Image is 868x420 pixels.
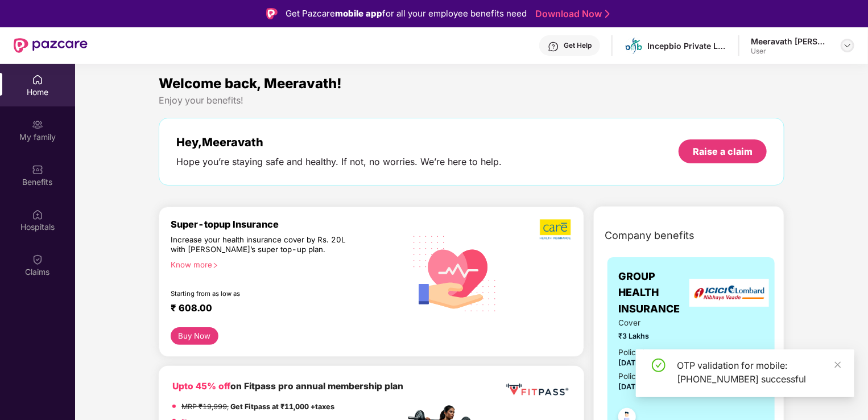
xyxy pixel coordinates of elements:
[176,135,502,149] div: Hey, Meeravath
[176,156,502,168] div: Hope you’re staying safe and healthy. If not, no worries. We’re here to help.
[677,359,841,386] div: OTP validation for mobile: [PHONE_NUMBER] successful
[171,260,398,268] div: Know more
[32,119,43,130] img: svg+xml;base64,PHN2ZyB3aWR0aD0iMjAiIGhlaWdodD0iMjAiIHZpZXdCb3g9IjAgMCAyMCAyMCIgZmlsbD0ibm9uZSIgeG...
[212,262,218,269] span: right
[619,347,667,359] div: Policy issued
[535,8,606,20] a: Download Now
[171,290,357,298] div: Starting from as low as
[626,38,642,54] img: download.png
[405,222,505,324] img: svg+xml;base64,PHN2ZyB4bWxucz0iaHR0cDovL3d3dy53My5vcmcvMjAwMC9zdmciIHhtbG5zOnhsaW5rPSJodHRwOi8vd3...
[32,74,43,85] img: svg+xml;base64,PHN2ZyBpZD0iSG9tZSIgeG1sbnM9Imh0dHA6Ly93d3cudzMub3JnLzIwMDAvc3ZnIiB3aWR0aD0iMjAiIG...
[286,7,527,20] div: Get Pazcare for all your employee benefits need
[751,47,830,56] div: User
[159,75,342,92] span: Welcome back, Meeravath!
[335,8,382,19] strong: mobile app
[171,302,394,316] div: ₹ 608.00
[647,40,727,51] div: Incepbio Private Limited
[230,402,334,411] strong: Get Fitpass at ₹11,000 +taxes
[504,380,571,400] img: fppp.png
[843,41,852,50] img: svg+xml;base64,PHN2ZyBpZD0iRHJvcGRvd24tMzJ4MzIiIHhtbG5zPSJodHRwOi8vd3d3LnczLm9yZy8yMDAwL3N2ZyIgd2...
[266,8,278,19] img: Logo
[652,359,666,372] span: check-circle
[834,361,842,369] span: close
[14,38,88,53] img: New Pazcare Logo
[689,279,769,307] img: insurerLogo
[619,269,696,317] span: GROUP HEALTH INSURANCE
[32,209,43,220] img: svg+xml;base64,PHN2ZyBpZD0iSG9zcGl0YWxzIiB4bWxucz0iaHR0cDovL3d3dy53My5vcmcvMjAwMC9zdmciIHdpZHRoPS...
[605,8,610,20] img: Stroke
[32,164,43,175] img: svg+xml;base64,PHN2ZyBpZD0iQmVuZWZpdHMiIHhtbG5zPSJodHRwOi8vd3d3LnczLm9yZy8yMDAwL3N2ZyIgd2lkdGg9Ij...
[540,219,572,240] img: b5dec4f62d2307b9de63beb79f102df3.png
[619,382,643,391] span: [DATE]
[159,94,784,106] div: Enjoy your benefits!
[619,359,643,367] span: [DATE]
[171,235,356,255] div: Increase your health insurance cover by Rs. 20L with [PERSON_NAME]’s super top-up plan.
[605,228,695,244] span: Company benefits
[619,370,666,382] div: Policy Expiry
[32,254,43,265] img: svg+xml;base64,PHN2ZyBpZD0iQ2xhaW0iIHhtbG5zPSJodHRwOi8vd3d3LnczLm9yZy8yMDAwL3N2ZyIgd2lkdGg9IjIwIi...
[171,219,405,230] div: Super-topup Insurance
[564,41,592,50] div: Get Help
[171,327,218,345] button: Buy Now
[172,381,230,392] b: Upto 45% off
[751,36,830,47] div: Meeravath [PERSON_NAME]
[181,402,229,411] del: MRP ₹19,999,
[548,41,559,52] img: svg+xml;base64,PHN2ZyBpZD0iSGVscC0zMngzMiIgeG1sbnM9Imh0dHA6Ly93d3cudzMub3JnLzIwMDAvc3ZnIiB3aWR0aD...
[693,145,753,158] div: Raise a claim
[619,331,696,342] span: ₹3 Lakhs
[619,317,696,329] span: Cover
[172,381,403,392] b: on Fitpass pro annual membership plan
